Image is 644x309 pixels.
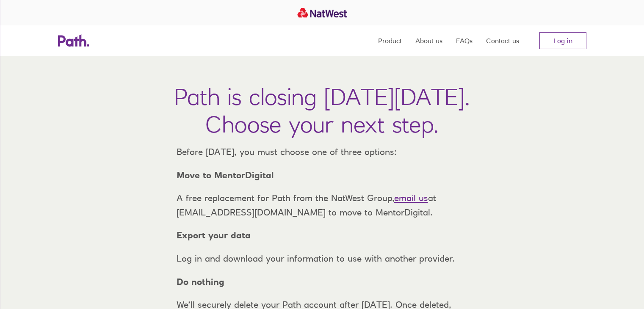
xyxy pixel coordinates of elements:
[170,191,475,219] p: A free replacement for Path from the NatWest Group, at [EMAIL_ADDRESS][DOMAIN_NAME] to move to Me...
[177,230,251,240] strong: Export your data
[378,25,402,56] a: Product
[394,193,428,203] a: email us
[177,170,274,180] strong: Move to MentorDigital
[170,145,475,159] p: Before [DATE], you must choose one of three options:
[177,276,224,287] strong: Do nothing
[539,32,586,49] a: Log in
[456,25,473,56] a: FAQs
[415,25,442,56] a: About us
[170,251,475,266] p: Log in and download your information to use with another provider.
[174,83,470,138] h1: Path is closing [DATE][DATE]. Choose your next step.
[486,25,519,56] a: Contact us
